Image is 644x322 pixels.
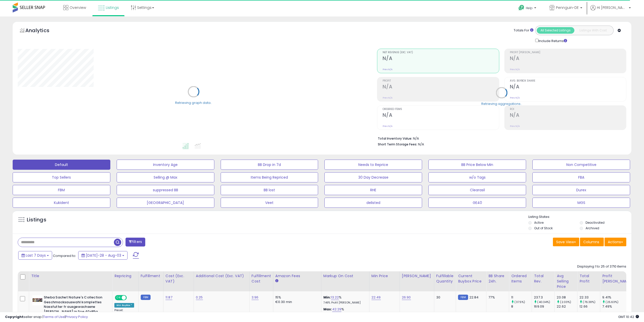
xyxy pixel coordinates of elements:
div: 7.49% [602,304,634,309]
button: Last 7 Days [18,251,52,260]
div: 8 [511,304,532,309]
span: Listings [106,5,119,10]
button: FBM [13,185,110,195]
button: BB Drop in 7d [221,160,318,170]
span: Help [526,6,533,10]
div: seller snap | | [5,315,88,319]
a: Hi [PERSON_NAME] [590,5,631,16]
div: 169.09 [534,304,554,309]
b: Max: [323,307,332,312]
small: FBM [458,295,468,300]
button: Listings With Cost [574,27,612,34]
p: 7.46% Profit [PERSON_NAME] [323,301,365,305]
div: [PERSON_NAME] [402,273,432,279]
button: delisted [324,198,422,208]
small: (37.5%) [514,300,525,304]
button: w/o Tags [428,172,526,182]
button: Top Sellers [13,172,110,182]
button: BB Price Below Min [428,160,526,170]
button: suppressed BB [117,185,214,195]
div: Displaying 1 to 25 of 3710 items [577,264,626,269]
div: Current Buybox Price [458,273,484,284]
div: Retrieving aggregations.. [481,101,522,106]
div: 23.08 [557,295,577,300]
a: 42.29 [332,307,342,312]
span: Overview [70,5,86,10]
a: Help [514,1,541,16]
div: 237.3 [534,295,554,300]
button: Selling @ Max [117,172,214,182]
div: 9.41% [602,295,634,300]
div: 22.33 [579,295,600,300]
a: 22.49 [371,295,381,300]
small: (76.38%) [583,300,595,304]
div: Avg Selling Price [557,273,575,289]
button: Clearasil [428,185,526,195]
button: Columns [580,238,604,246]
div: Markup on Cost [323,273,367,279]
button: Default [13,160,110,170]
a: 26.90 [402,295,411,300]
div: Ordered Items [511,273,530,284]
i: Get Help [518,5,525,11]
th: The percentage added to the cost of goods (COGS) that forms the calculator for Min & Max prices. [321,271,369,291]
button: 30 Day Decrease [324,172,422,182]
button: Veet [221,198,318,208]
button: Filters [126,238,145,247]
span: 2025-08-11 10:42 GMT [618,314,639,319]
div: Cost (Exc. VAT) [165,273,192,284]
button: MGS [532,198,630,208]
div: Include Returns [531,38,573,44]
strong: Copyright [5,314,24,319]
label: Archived [586,226,599,230]
button: Items Being Repriced [221,172,318,182]
div: Fulfillment Cost [252,273,271,284]
button: Save View [553,238,579,246]
div: 15% [275,295,317,300]
div: 30 [436,295,452,300]
div: 12.66 [579,304,600,309]
div: Amazon Fees [275,273,319,279]
small: (40.34%) [537,300,550,304]
button: Kukident [13,198,110,208]
button: All Selected Listings [537,27,574,34]
div: Fulfillment [141,273,161,279]
button: [DATE]-28 - Aug-03 [78,251,128,260]
span: [DATE]-28 - Aug-03 [86,253,121,258]
span: Hi [PERSON_NAME] [597,5,627,10]
div: BB Share 24h. [488,273,507,284]
span: ON [115,296,122,300]
span: Columns [583,239,599,244]
button: Non Competitive [532,160,630,170]
small: (2.03%) [560,300,571,304]
div: Repricing [114,273,136,279]
a: 0.25 [196,295,203,300]
b: Sheba Sachet Nature's Collection Geschmacksauswahl komplettes Nassfutter fr ausgewachsene [PERSON... [44,295,105,315]
label: Out of Stock [534,226,553,230]
div: Title [31,273,110,279]
span: Pennguin-DE [556,5,579,10]
div: 77% [488,295,505,300]
button: Actions [605,238,626,246]
div: Additional Cost (Exc. VAT) [196,273,247,279]
button: FBA [532,172,630,182]
div: Total Rev. [534,273,552,284]
p: Listing States: [528,215,631,219]
button: RHE [324,185,422,195]
small: (25.63%) [606,300,618,304]
div: Fulfillable Quantity [436,273,454,284]
button: Durex [532,185,630,195]
button: BB lost [221,185,318,195]
div: 11 [511,295,532,300]
div: % [323,295,365,305]
b: Min: [323,295,331,300]
div: Retrieving graph data.. [175,100,212,105]
small: Amazon Fees. [275,279,278,283]
small: FBM [141,295,151,300]
div: Min Price [371,273,398,279]
button: Inventory Age [117,160,214,170]
span: OFF [126,296,134,300]
img: 41UN86wwEYL._SL40_.jpg [32,295,43,305]
label: Deactivated [586,220,605,225]
button: GE40 [428,198,526,208]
